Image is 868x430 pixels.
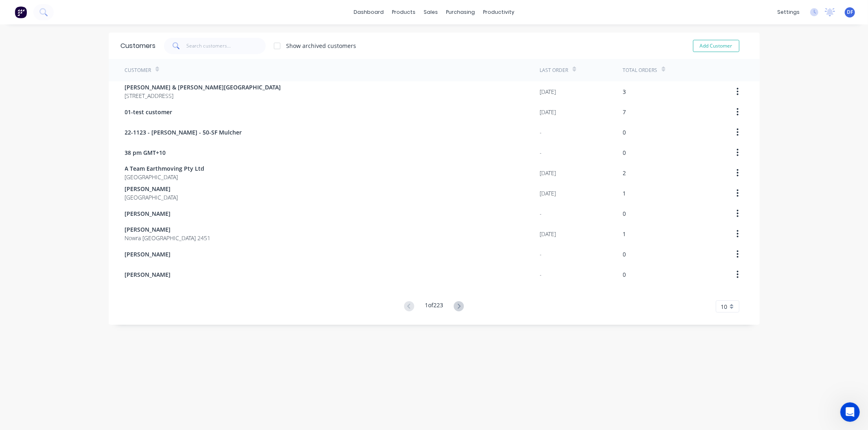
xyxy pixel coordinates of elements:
div: 1 [623,189,626,198]
div: purchasing [442,6,479,18]
div: - [540,148,542,157]
span: [PERSON_NAME] [125,270,171,279]
div: productivity [479,6,518,18]
div: 1 of 223 [425,301,443,313]
div: Total Orders [623,67,658,74]
div: [DATE] [540,230,556,238]
div: 7 [623,108,626,116]
span: 10 [721,302,728,311]
div: - [540,250,542,258]
div: - [540,128,542,137]
div: [DATE] [540,87,556,96]
span: [PERSON_NAME] [125,209,171,218]
div: Customer [125,67,151,74]
span: 38 pm GMT+10 [125,148,166,157]
span: [GEOGRAPHIC_DATA] [125,193,178,202]
span: Nowra [GEOGRAPHIC_DATA] 2451 [125,234,211,242]
div: settings [773,6,804,18]
div: 0 [623,270,626,279]
div: 0 [623,209,626,218]
button: Add Customer [693,40,739,52]
span: [PERSON_NAME] [125,225,211,234]
span: [PERSON_NAME] [125,185,178,193]
input: Search customers... [186,38,266,54]
div: Last Order [540,67,568,74]
span: [STREET_ADDRESS] [125,91,281,100]
iframe: Intercom live chat [840,402,860,422]
a: dashboard [350,6,388,18]
div: 0 [623,148,626,157]
span: [PERSON_NAME] [125,250,171,258]
span: [GEOGRAPHIC_DATA] [125,173,205,181]
div: 3 [623,87,626,96]
div: - [540,270,542,279]
div: [DATE] [540,189,556,198]
img: Factory [15,6,27,18]
span: DF [847,9,853,16]
div: products [388,6,420,18]
span: 22-1123 - [PERSON_NAME] - 50-SF Mulcher [125,128,242,137]
span: A Team Earthmoving Pty Ltd [125,164,205,173]
div: 0 [623,250,626,258]
div: Customers [121,41,156,51]
div: 0 [623,128,626,137]
span: [PERSON_NAME] & [PERSON_NAME][GEOGRAPHIC_DATA] [125,83,281,91]
div: - [540,209,542,218]
div: [DATE] [540,108,556,116]
span: 01-test customer [125,108,173,116]
div: sales [420,6,442,18]
div: 2 [623,169,626,177]
div: Show archived customers [286,41,356,50]
div: [DATE] [540,169,556,177]
div: 1 [623,230,626,238]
